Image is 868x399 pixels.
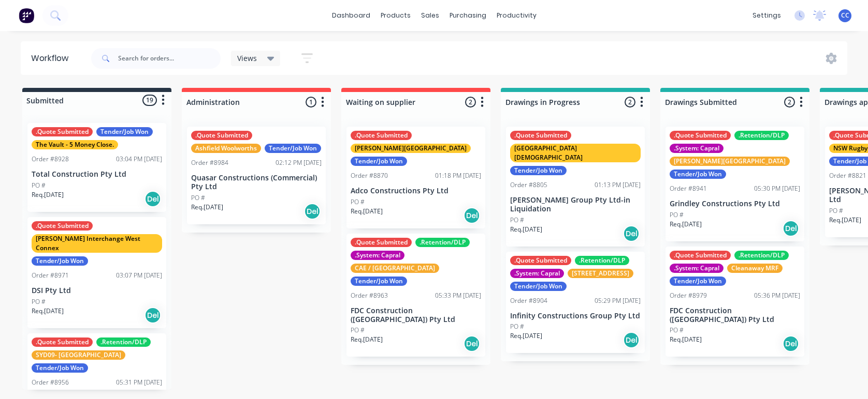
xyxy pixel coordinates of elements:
[623,332,640,348] div: Del
[351,197,365,207] p: PO #
[670,157,790,166] div: [PERSON_NAME][GEOGRAPHIC_DATA]
[96,127,153,136] div: Tender/Job Won
[416,8,444,23] div: sales
[96,337,151,347] div: .Retention/DLP
[351,277,407,286] div: Tender/Job Won
[510,256,571,265] div: .Quote Submitted
[346,234,485,357] div: .Quote Submitted.Retention/DLP.System: CapralCAE / [GEOGRAPHIC_DATA]Tender/Job WonOrder #896305:3...
[510,296,547,305] div: Order #8904
[351,326,365,335] p: PO #
[727,264,783,273] div: Cleanaway MRF
[670,326,684,335] p: PO #
[754,291,800,300] div: 05:36 PM [DATE]
[187,127,326,224] div: .Quote SubmittedAshfield WoolworthsTender/Job WonOrder #898402:12 PM [DATE]Quasar Constructions (...
[415,238,470,247] div: .Retention/DLP
[116,155,162,164] div: 03:04 PM [DATE]
[510,331,542,341] p: Req. [DATE]
[595,296,641,305] div: 05:29 PM [DATE]
[464,207,480,224] div: Del
[144,191,161,207] div: Del
[32,350,125,360] div: SYD09- [GEOGRAPHIC_DATA]
[351,335,383,344] p: Req. [DATE]
[510,225,542,234] p: Req. [DATE]
[510,144,641,162] div: [GEOGRAPHIC_DATA][DEMOGRAPHIC_DATA]
[32,306,64,316] p: Req. [DATE]
[435,291,481,300] div: 05:33 PM [DATE]
[747,8,786,23] div: settings
[32,181,46,190] p: PO #
[116,271,162,280] div: 03:07 PM [DATE]
[191,131,252,140] div: .Quote Submitted
[783,335,799,352] div: Del
[510,131,571,140] div: .Quote Submitted
[666,127,804,241] div: .Quote Submitted.Retention/DLP.System: Capral[PERSON_NAME][GEOGRAPHIC_DATA]Tender/Job WonOrder #8...
[351,238,412,247] div: .Quote Submitted
[829,206,843,216] p: PO #
[32,140,118,149] div: The Vault - 5 Money Close.
[351,144,471,153] div: [PERSON_NAME][GEOGRAPHIC_DATA]
[351,207,383,216] p: Req. [DATE]
[670,264,724,273] div: .System: Capral
[783,220,799,237] div: Del
[568,269,633,278] div: [STREET_ADDRESS]
[32,155,69,164] div: Order #8928
[841,11,849,20] span: CC
[27,217,166,328] div: .Quote Submitted[PERSON_NAME] Interchange West ConnexTender/Job WonOrder #897103:07 PM [DATE]DSI ...
[375,8,416,23] div: products
[506,127,645,247] div: .Quote Submitted[GEOGRAPHIC_DATA][DEMOGRAPHIC_DATA]Tender/Job WonOrder #880501:13 PM [DATE][PERSO...
[191,193,205,203] p: PO #
[670,199,800,208] p: Grindley Constructions Pty Ltd
[670,291,707,300] div: Order #8979
[754,184,800,193] div: 05:30 PM [DATE]
[32,170,162,179] p: Total Construction Pty Ltd
[32,127,93,136] div: .Quote Submitted
[670,220,702,229] p: Req. [DATE]
[670,210,684,220] p: PO #
[595,180,641,190] div: 01:13 PM [DATE]
[32,297,46,306] p: PO #
[510,196,641,213] p: [PERSON_NAME] Group Pty Ltd-in Liquidation
[670,144,724,153] div: .System: Capral
[351,251,404,260] div: .System: Capral
[144,307,161,324] div: Del
[276,158,322,167] div: 02:12 PM [DATE]
[32,256,88,266] div: Tender/Job Won
[829,216,861,225] p: Req. [DATE]
[27,123,166,212] div: .Quote SubmittedTender/Job WonThe Vault - 5 Money Close.Order #892803:04 PM [DATE]Total Construct...
[734,251,789,260] div: .Retention/DLP
[510,312,641,320] p: Infinity Constructions Group Pty Ltd
[670,184,707,193] div: Order #8941
[32,234,162,253] div: [PERSON_NAME] Interchange West Connex
[444,8,491,23] div: purchasing
[265,144,321,153] div: Tender/Job Won
[506,252,645,354] div: .Quote Submitted.Retention/DLP.System: Capral[STREET_ADDRESS]Tender/Job WonOrder #890405:29 PM [D...
[32,221,93,231] div: .Quote Submitted
[670,335,702,344] p: Req. [DATE]
[346,127,485,228] div: .Quote Submitted[PERSON_NAME][GEOGRAPHIC_DATA]Tender/Job WonOrder #887001:18 PM [DATE]Adco Constr...
[191,158,228,167] div: Order #8984
[510,282,567,291] div: Tender/Job Won
[118,48,221,69] input: Search for orders...
[32,378,69,387] div: Order #8956
[734,131,789,140] div: .Retention/DLP
[32,337,93,347] div: .Quote Submitted
[191,203,223,212] p: Req. [DATE]
[237,53,257,64] span: Views
[32,271,69,280] div: Order #8971
[351,131,412,140] div: .Quote Submitted
[191,144,261,153] div: Ashfield Woolworths
[670,306,800,324] p: FDC Construction ([GEOGRAPHIC_DATA]) Pty Ltd
[19,8,34,23] img: Factory
[670,131,731,140] div: .Quote Submitted
[670,251,731,260] div: .Quote Submitted
[32,286,162,295] p: DSI Pty Ltd
[670,170,726,179] div: Tender/Job Won
[116,378,162,387] div: 05:31 PM [DATE]
[32,190,64,199] p: Req. [DATE]
[666,247,804,357] div: .Quote Submitted.Retention/DLP.System: CapralCleanaway MRFTender/Job WonOrder #897905:36 PM [DATE...
[351,291,388,300] div: Order #8963
[351,306,481,324] p: FDC Construction ([GEOGRAPHIC_DATA]) Pty Ltd
[351,157,407,166] div: Tender/Job Won
[351,171,388,180] div: Order #8870
[351,187,481,195] p: Adco Constructions Pty Ltd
